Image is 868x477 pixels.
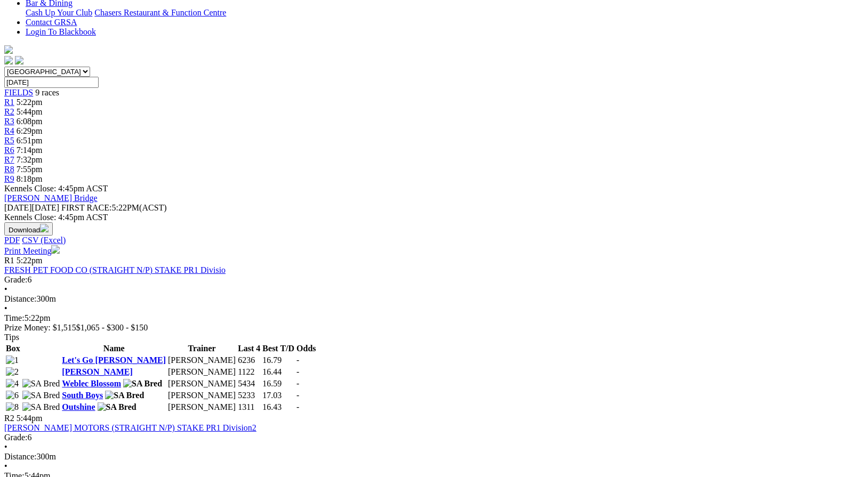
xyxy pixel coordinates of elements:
img: facebook.svg [4,56,13,64]
span: 5:22pm [17,98,43,107]
img: SA Bred [22,391,60,400]
a: PDF [4,236,20,245]
a: CSV (Excel) [22,236,66,245]
img: SA Bred [105,391,144,400]
span: Kennels Close: 4:45pm ACST [4,184,108,193]
img: SA Bred [22,379,60,389]
div: 300m [4,452,864,462]
td: 17.03 [262,390,295,401]
div: 6 [4,433,864,442]
span: 7:55pm [17,165,43,174]
span: R1 [4,256,14,265]
span: • [4,462,7,471]
th: Odds [296,343,316,354]
div: Prize Money: $1,515 [4,323,864,333]
a: Print Meeting [4,246,60,255]
span: Grade: [4,433,28,442]
th: Last 4 [237,343,261,354]
span: - [296,402,299,411]
td: [PERSON_NAME] [167,355,236,366]
a: R8 [4,165,14,174]
span: 6:29pm [17,126,43,135]
span: - [296,367,299,376]
td: 16.59 [262,378,295,389]
div: 6 [4,275,864,285]
img: 1 [6,355,19,365]
td: 5434 [237,378,261,389]
span: 6:08pm [17,117,43,126]
a: FIELDS [4,88,33,97]
div: Kennels Close: 4:45pm ACST [4,213,864,222]
td: 1311 [237,402,261,413]
a: R9 [4,174,14,183]
a: Outshine [62,402,95,411]
div: Bar & Dining [26,8,864,18]
a: Let's Go [PERSON_NAME] [62,355,166,365]
a: South Boys [62,391,103,400]
div: Download [4,236,864,245]
a: FRESH PET FOOD CO (STRAIGHT N/P) STAKE PR1 Divisio [4,265,226,274]
span: - [296,379,299,388]
span: 5:22PM(ACST) [61,203,167,212]
span: • [4,304,7,313]
a: Weblec Blossom [62,379,121,388]
a: R6 [4,145,14,155]
input: Select date [4,77,99,88]
td: [PERSON_NAME] [167,390,236,401]
span: • [4,285,7,294]
span: Time: [4,313,25,322]
span: 5:22pm [17,256,43,265]
a: R2 [4,107,14,116]
a: Chasers Restaurant & Function Centre [94,8,226,17]
span: $1,065 - $300 - $150 [76,323,148,332]
span: 5:44pm [17,107,43,116]
td: 16.44 [262,367,295,377]
td: 5233 [237,390,261,401]
img: 4 [6,379,19,389]
span: - [296,355,299,365]
button: Download [4,222,53,236]
div: 5:22pm [4,313,864,323]
span: Grade: [4,275,28,284]
th: Name [61,343,166,354]
span: - [296,391,299,400]
a: R3 [4,117,14,126]
a: R5 [4,136,14,145]
span: Box [6,344,20,353]
img: SA Bred [98,402,136,412]
td: 16.43 [262,402,295,413]
span: 5:44pm [17,414,43,423]
a: Cash Up Your Club [26,8,92,17]
img: 8 [6,402,19,412]
a: Login To Blackbook [26,27,96,36]
td: [PERSON_NAME] [167,402,236,413]
img: download.svg [40,224,49,232]
a: Contact GRSA [26,18,77,27]
a: [PERSON_NAME] [62,367,132,376]
a: R1 [4,98,14,107]
th: Trainer [167,343,236,354]
span: Distance: [4,452,36,461]
span: 8:18pm [17,174,43,183]
img: SA Bred [22,402,60,412]
span: 7:14pm [17,145,43,155]
span: Tips [4,333,19,342]
img: SA Bred [123,379,162,389]
span: 6:51pm [17,136,43,145]
th: Best T/D [262,343,295,354]
a: R4 [4,126,14,135]
a: [PERSON_NAME] Bridge [4,193,98,203]
span: FIRST RACE: [61,203,111,212]
span: [DATE] [4,203,32,212]
img: logo-grsa-white.png [4,45,13,54]
td: 16.79 [262,355,295,366]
